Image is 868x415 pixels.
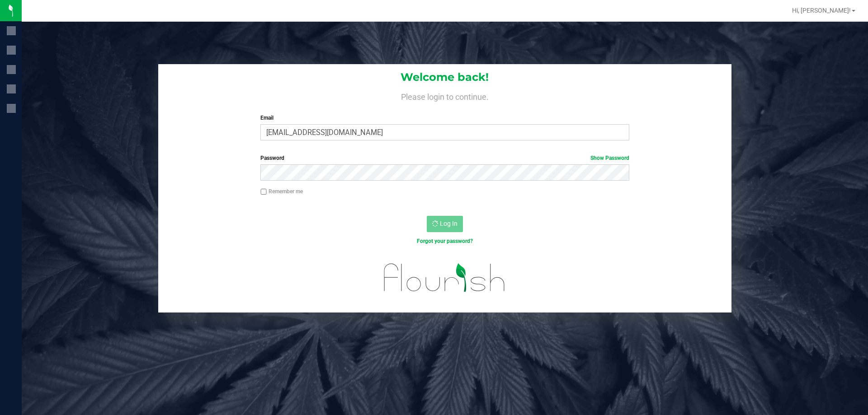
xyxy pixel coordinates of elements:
[417,238,473,244] a: Forgot your password?
[427,216,463,232] button: Log In
[260,155,284,161] span: Password
[158,90,731,101] h4: Please login to continue.
[373,255,516,301] img: flourish_logo.svg
[590,155,629,161] a: Show Password
[260,189,267,195] input: Remember me
[792,7,851,14] span: Hi, [PERSON_NAME]!
[260,187,303,196] label: Remember me
[158,71,731,83] h1: Welcome back!
[440,220,458,227] span: Log In
[260,114,629,122] label: Email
